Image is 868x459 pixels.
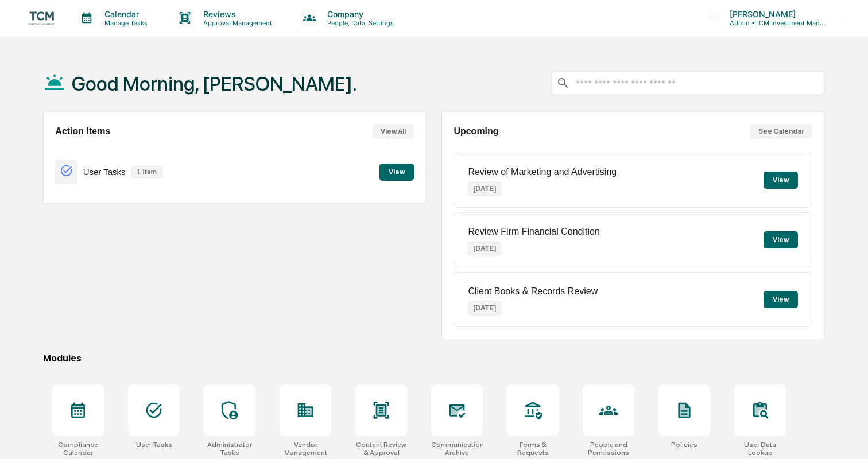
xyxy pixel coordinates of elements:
[468,182,501,196] p: [DATE]
[583,441,634,457] div: People and Permissions
[720,9,827,19] p: [PERSON_NAME]
[468,167,617,177] p: Review of Marketing and Advertising
[720,19,827,27] p: Admin • TCM Investment Management
[194,19,278,27] p: Approval Management
[131,166,163,178] p: 1 item
[468,227,599,237] p: Review Firm Financial Condition
[764,231,798,248] button: View
[55,126,110,137] h2: Action Items
[28,4,55,32] img: logo
[831,421,862,452] iframe: Open customer support
[52,441,104,457] div: Compliance Calendar
[43,353,824,364] div: Modules
[764,291,798,308] button: View
[431,441,483,457] div: Communications Archive
[72,72,357,95] h1: Good Morning, [PERSON_NAME].
[468,301,501,315] p: [DATE]
[355,441,407,457] div: Content Review & Approval
[95,19,153,27] p: Manage Tasks
[750,124,812,139] button: See Calendar
[318,19,400,27] p: People, Data, Settings
[507,441,559,457] div: Forms & Requests
[318,9,400,19] p: Company
[671,441,697,449] div: Policies
[468,242,501,255] p: [DATE]
[379,164,414,181] button: View
[734,441,786,457] div: User Data Lookup
[136,441,172,449] div: User Tasks
[194,9,278,19] p: Reviews
[764,172,798,189] button: View
[468,286,598,297] p: Client Books & Records Review
[204,441,255,457] div: Administrator Tasks
[379,166,414,177] a: View
[95,9,153,19] p: Calendar
[373,124,414,139] button: View All
[280,441,331,457] div: Vendor Management
[454,126,498,137] h2: Upcoming
[83,167,126,177] p: User Tasks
